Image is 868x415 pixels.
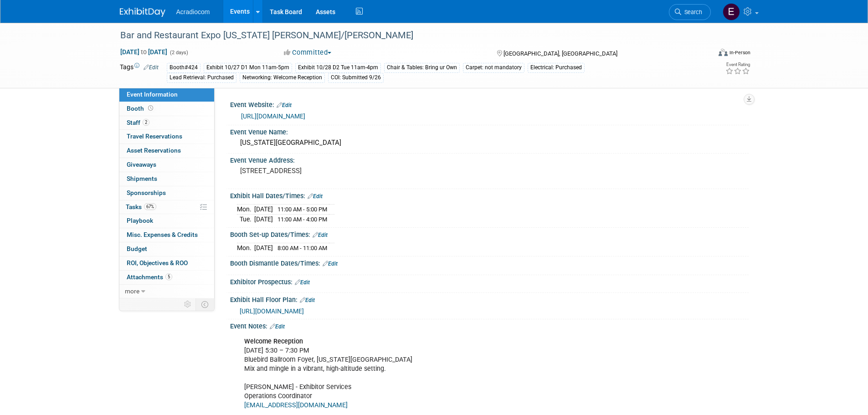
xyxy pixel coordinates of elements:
td: [DATE] [254,215,273,224]
span: [GEOGRAPHIC_DATA], [GEOGRAPHIC_DATA] [503,50,617,57]
a: Attachments5 [119,271,214,284]
span: Tasks [126,203,156,210]
pre: [STREET_ADDRESS] [240,167,436,175]
div: In-Person [729,49,750,56]
a: Budget [119,242,214,256]
td: Mon. [237,205,254,215]
div: Exhibit Hall Floor Plan: [230,293,749,305]
div: Event Format [657,47,751,61]
span: Shipments [127,175,157,182]
a: Asset Reservations [119,144,214,158]
div: Event Venue Address: [230,154,749,165]
div: [DATE] 5:30 – 7:30 PM Bluebird Ballroom Foyer, [US_STATE][GEOGRAPHIC_DATA] Mix and mingle in a vi... [238,333,648,415]
a: [EMAIL_ADDRESS][DOMAIN_NAME] [244,401,348,409]
a: ROI, Objectives & ROO [119,256,214,270]
div: COI: Submitted 9/26 [328,73,384,82]
div: Booth#424 [167,63,200,72]
span: 11:00 AM - 5:00 PM [277,206,327,213]
div: Event Rating [725,62,750,67]
a: Edit [144,64,159,71]
span: 11:00 AM - 4:00 PM [277,216,327,223]
span: Giveaways [127,161,156,168]
span: Asset Reservations [127,147,181,154]
span: ROI, Objectives & ROO [127,259,188,266]
a: Giveaways [119,158,214,172]
td: Tags [120,62,159,83]
div: Event Venue Name: [230,125,749,137]
a: Edit [295,279,310,286]
img: Format-Inperson.png [719,49,728,56]
span: Booth [127,105,155,112]
span: Playbook [127,217,153,224]
a: Edit [270,323,285,330]
span: more [125,287,139,295]
div: Booth Dismantle Dates/Times: [230,256,749,268]
div: Exhibitor Prospectus: [230,275,749,287]
div: Exhibit Hall Dates/Times: [230,189,749,201]
a: Booth [119,102,214,116]
div: Booth Set-up Dates/Times: [230,228,749,240]
div: Networking: Welcome Reception [240,73,325,82]
span: Misc. Expenses & Credits [127,231,198,238]
td: Toggle Event Tabs [195,298,214,310]
div: Event Website: [230,98,749,110]
img: ExhibitDay [120,8,165,17]
a: Playbook [119,214,214,228]
div: Bar and Restaurant Expo [US_STATE] [PERSON_NAME]/[PERSON_NAME] [117,27,697,44]
span: (2 days) [169,50,188,56]
a: [URL][DOMAIN_NAME] [241,113,305,120]
span: [DATE] [DATE] [120,48,168,56]
button: Committed [281,48,335,57]
span: Attachments [127,273,172,281]
span: 5 [165,273,172,280]
a: Staff2 [119,116,214,130]
img: Elizabeth Martinez [723,3,740,20]
a: Edit [300,297,315,303]
div: Chair & Tables: Bring ur Own [384,63,460,72]
span: Staff [127,119,149,126]
span: Travel Reservations [127,133,182,140]
a: Shipments [119,172,214,186]
a: more [119,285,214,298]
span: Booth not reserved yet [146,105,155,112]
td: [DATE] [254,205,273,215]
a: [URL][DOMAIN_NAME] [240,307,304,315]
div: Exhibit 10/27 D1 Mon 11am-5pm [204,63,292,72]
span: to [139,48,148,56]
a: Edit [323,261,338,267]
div: Lead Retrieval: Purchased [167,73,236,82]
a: Travel Reservations [119,130,214,143]
a: Edit [277,102,292,108]
div: Exhibit 10/28 D2 Tue 11am-4pm [295,63,381,72]
span: Budget [127,245,147,252]
a: Event Information [119,88,214,102]
span: Acradiocom [176,8,210,15]
span: 67% [144,203,156,210]
td: Personalize Event Tab Strip [180,298,196,310]
div: [US_STATE][GEOGRAPHIC_DATA] [237,136,742,150]
td: [DATE] [254,243,273,253]
span: Event Information [127,91,178,98]
span: Search [681,9,702,15]
div: Carpet: not mandatory [463,63,524,72]
div: Electrical: Purchased [528,63,585,72]
div: Event Notes: [230,319,749,331]
a: Edit [308,193,323,200]
a: Tasks67% [119,200,214,214]
td: Mon. [237,243,254,253]
a: Sponsorships [119,186,214,200]
span: 2 [143,119,149,126]
span: 8:00 AM - 11:00 AM [277,245,327,251]
b: Welcome Reception [244,338,303,345]
a: Edit [313,232,328,238]
span: Sponsorships [127,189,166,196]
a: Search [669,4,711,20]
td: Tue. [237,215,254,224]
a: Misc. Expenses & Credits [119,228,214,242]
